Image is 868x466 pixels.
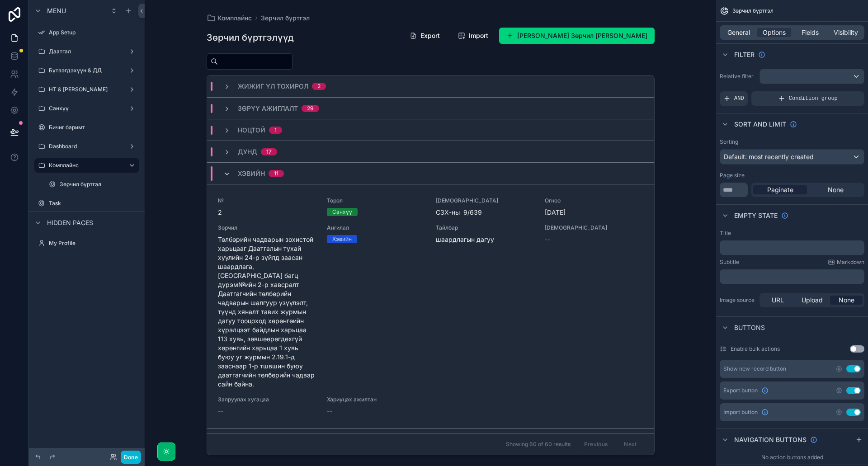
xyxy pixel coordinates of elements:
span: None [828,185,844,194]
span: Зөрчил [218,224,316,231]
span: Default: most recently created [724,153,814,160]
div: 1 [274,127,277,134]
a: Зөрчил бүртгэл [45,177,139,192]
span: Fields [802,28,819,37]
a: App Setup [34,25,139,40]
div: 29 [307,105,314,112]
span: Empty state [734,211,778,220]
a: Markdown [828,259,864,266]
a: Task [34,196,139,211]
span: -- [545,235,550,244]
span: Import [469,31,488,40]
span: Төрөл [327,197,425,204]
label: Комплайнс [49,162,121,169]
label: Title [720,230,731,237]
span: Upload [802,296,823,305]
label: My Profile [49,240,137,247]
span: Sort And Limit [734,120,786,129]
span: Хэвийн [238,169,265,178]
div: scrollable content [720,269,864,284]
button: Export [402,28,447,44]
span: Showing 60 of 60 results [506,441,571,448]
label: Sorting [720,138,738,146]
a: №2ТөрөлСанхүү[DEMOGRAPHIC_DATA]СЗХ-ны 9/639Огноо[DATE]ЗөрчилТөлбөрийн чадварын зохистой харьцааг ... [207,184,654,428]
span: Visibility [834,28,858,37]
span: Navigation buttons [734,435,807,444]
span: Төлбөрийн чадварын зохистой харьцааг Даатгалын тухай хуулийн 24-р зүйлд заасан шаардлага, [GEOGRA... [218,235,316,389]
span: Options [763,28,786,37]
span: [DEMOGRAPHIC_DATA] [545,224,643,231]
span: Ангилал [327,224,425,231]
span: Import button [723,409,758,416]
span: Markdown [837,259,864,266]
span: Огноо [545,197,643,204]
span: Залруулах хугацаа [218,396,316,403]
label: Subtitle [720,259,739,266]
button: Default: most recently created [720,149,864,165]
span: Export button [723,387,758,394]
label: Image source [720,297,756,304]
button: Done [121,451,141,464]
span: [DATE] [545,208,643,217]
span: Paginate [767,185,793,194]
a: Dashboard [34,139,139,154]
span: шаардлагын дагуу [436,235,534,244]
div: 2 [317,83,321,90]
span: 2 [218,208,316,217]
label: Зөрчил бүртгэл [60,181,137,188]
div: 17 [266,148,272,155]
span: Ноцтой [238,126,265,135]
span: Filter [734,50,755,59]
div: Хэвийн [332,235,352,243]
button: [PERSON_NAME] Зөрчил [PERSON_NAME] [499,28,655,44]
span: -- [327,407,332,416]
span: AND [734,95,744,102]
span: Condition group [789,95,838,102]
a: Комплайнс [207,14,252,23]
a: My Profile [34,236,139,250]
label: Бүтээгдэхүүн & ДД [49,67,125,74]
label: Dashboard [49,143,125,150]
span: General [727,28,750,37]
span: -- [218,407,223,416]
label: НТ & [PERSON_NAME] [49,86,125,93]
label: Даатгал [49,48,125,55]
span: Жижиг үл тохирол [238,82,308,91]
div: No action buttons added [716,450,868,465]
span: Зөрчил бүртгэл [732,7,774,14]
span: № [218,197,316,204]
span: Хариуцах ажилтан [327,396,425,403]
label: Page size [720,172,745,179]
a: Комплайнс [34,158,139,173]
label: App Setup [49,29,137,36]
span: None [839,296,854,305]
div: Санхүү [332,208,352,216]
a: НТ & [PERSON_NAME] [34,82,139,97]
a: Зөрчил бүртгэл [261,14,310,23]
div: 11 [274,170,278,177]
div: Show new record button [723,365,786,372]
span: Buttons [734,323,765,332]
label: Бичиг баримт [49,124,137,131]
span: Зөрүү ажиглалт [238,104,298,113]
span: Дунд [238,147,257,156]
label: Task [49,200,137,207]
a: Даатгал [34,44,139,59]
button: Import [451,28,495,44]
label: Relative filter [720,73,756,80]
span: Комплайнс [217,14,252,23]
span: URL [772,296,784,305]
a: Санхүү [34,101,139,116]
a: Бичиг баримт [34,120,139,135]
span: Menu [47,6,66,15]
div: scrollable content [720,240,864,255]
span: Тайлбар [436,224,534,231]
label: Санхүү [49,105,125,112]
h1: Зөрчил бүртгэлүүд [207,31,294,44]
label: Enable bulk actions [731,345,780,353]
a: Бүтээгдэхүүн & ДД [34,63,139,78]
span: [DEMOGRAPHIC_DATA] [436,197,534,204]
span: СЗХ-ны 9/639 [436,208,534,217]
